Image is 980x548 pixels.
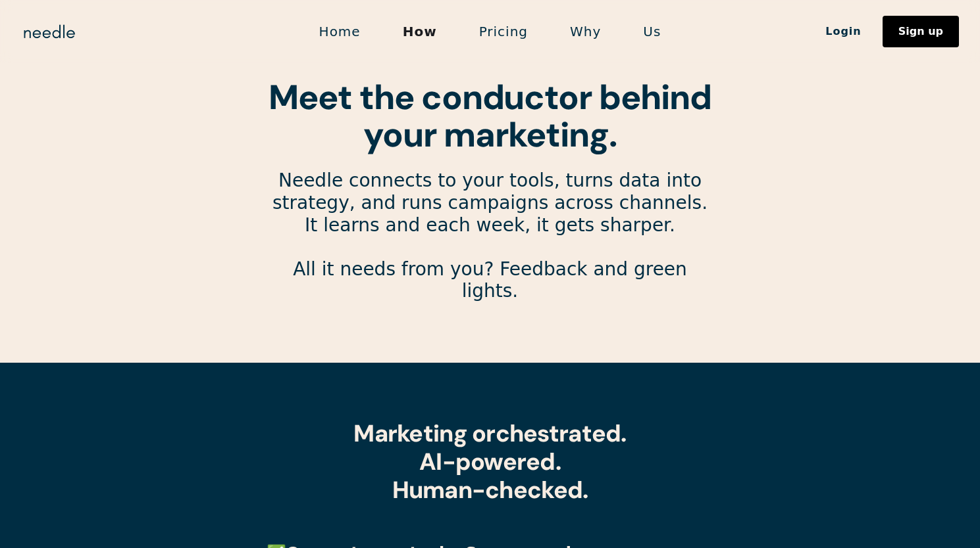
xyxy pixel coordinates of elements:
[298,18,382,45] a: Home
[353,418,626,505] strong: Marketing orchestrated. AI-powered. Human-checked.
[622,18,682,45] a: Us
[382,18,458,45] a: How
[269,75,711,157] strong: Meet the conductor behind your marketing.
[883,16,959,47] a: Sign up
[804,20,883,43] a: Login
[458,18,549,45] a: Pricing
[898,26,943,37] div: Sign up
[267,170,714,324] p: Needle connects to your tools, turns data into strategy, and runs campaigns across channels. It l...
[549,18,622,45] a: Why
